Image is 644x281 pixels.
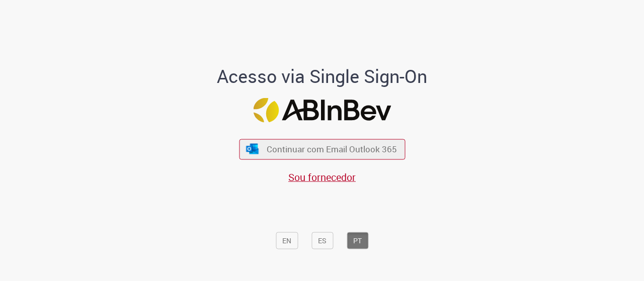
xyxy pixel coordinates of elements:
[239,139,405,159] button: ícone Azure/Microsoft 360 Continuar com Email Outlook 365
[267,143,397,155] span: Continuar com Email Outlook 365
[246,144,260,154] img: ícone Azure/Microsoft 360
[288,170,356,183] a: Sou fornecedor
[276,232,298,249] button: EN
[311,232,333,249] button: ES
[253,98,391,123] img: Logo ABInBev
[183,66,462,86] h1: Acesso via Single Sign-On
[347,232,368,249] button: PT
